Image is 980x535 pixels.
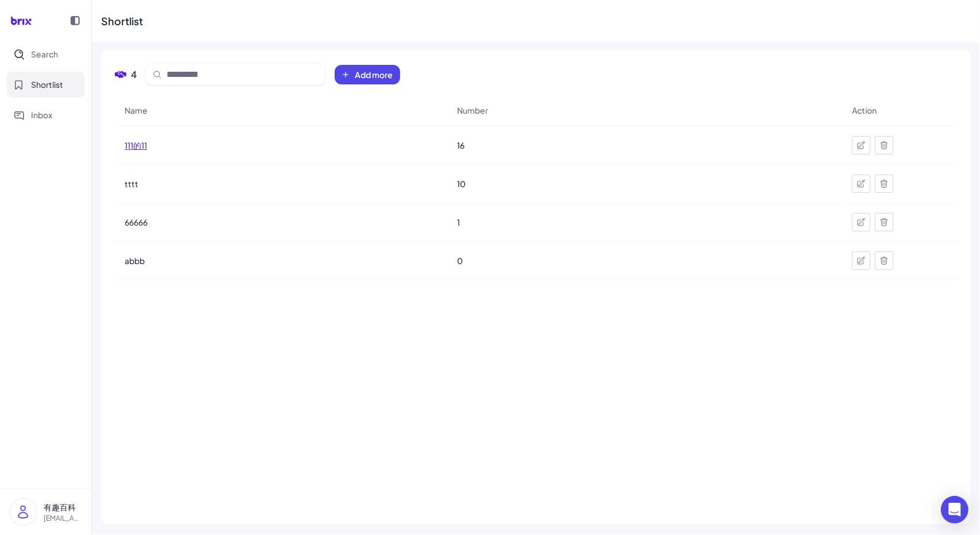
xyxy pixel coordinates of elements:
div: Open Intercom Messenger [941,496,969,524]
span: tttt [125,178,138,189]
img: user_logo.png [10,499,36,525]
span: Search [31,48,58,60]
span: 111的11 [125,139,147,151]
button: Inbox [7,102,84,128]
span: Name [125,104,148,116]
span: 16 [457,139,464,151]
span: 1 [457,216,460,228]
span: 0 [457,255,463,266]
span: 4 [131,68,137,82]
span: Number [457,104,488,116]
span: abbb [125,255,145,266]
span: Shortlist [31,79,63,91]
p: [EMAIL_ADDRESS][DOMAIN_NAME] [44,513,82,524]
button: Shortlist [7,72,84,98]
span: 10 [457,178,466,189]
span: Inbox [31,109,52,121]
span: Action [852,104,877,116]
button: Add more [335,65,400,84]
div: Shortlist [101,13,143,29]
span: 66666 [125,216,148,228]
span: Add more [355,69,393,80]
p: 有趣百科 [44,501,82,513]
button: Search [7,41,84,67]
